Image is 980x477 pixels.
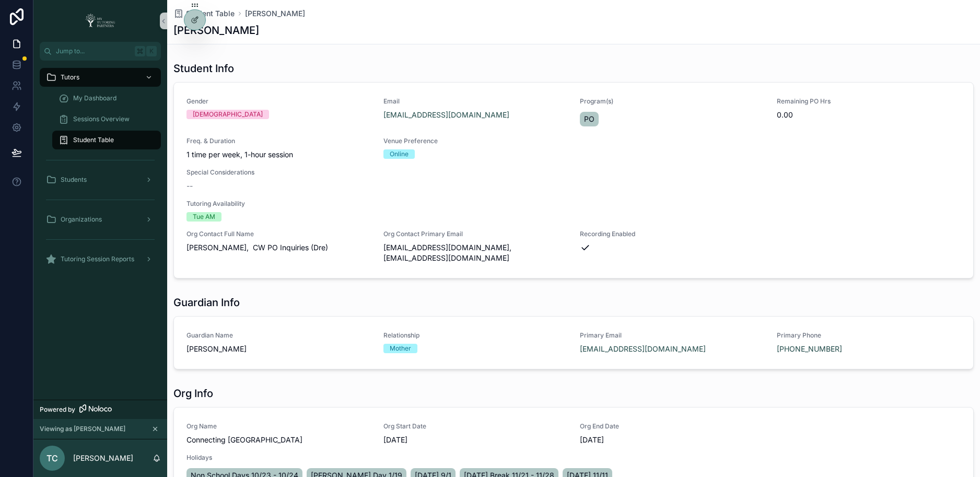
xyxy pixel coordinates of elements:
[383,422,568,431] span: Org Start Date
[580,331,764,340] span: Primary Email
[73,115,130,123] span: Sessions Overview
[40,405,75,414] span: Powered by
[173,61,234,76] h1: Student Info
[82,13,119,29] img: App logo
[383,110,509,120] a: [EMAIL_ADDRESS][DOMAIN_NAME]
[245,8,305,19] a: [PERSON_NAME]
[173,23,259,38] h1: [PERSON_NAME]
[186,422,371,431] span: Org Name
[40,210,161,229] a: Organizations
[173,8,235,19] a: Student Table
[186,149,371,160] span: 1 time per week, 1-hour session
[40,42,161,61] button: Jump to...K
[186,97,371,106] span: Gender
[33,400,167,419] a: Powered by
[61,255,134,263] span: Tutoring Session Reports
[777,344,842,354] a: [PHONE_NUMBER]
[147,47,156,55] span: K
[61,176,87,184] span: Students
[186,181,193,191] span: --
[73,136,114,144] span: Student Table
[777,110,961,120] span: 0.00
[390,344,411,353] div: Mother
[193,110,263,119] div: [DEMOGRAPHIC_DATA]
[580,435,764,445] span: [DATE]
[580,97,764,106] span: Program(s)
[40,68,161,87] a: Tutors
[186,331,371,340] span: Guardian Name
[383,331,568,340] span: Relationship
[186,8,235,19] span: Student Table
[61,73,79,82] span: Tutors
[584,114,594,124] span: PO
[186,230,371,238] span: Org Contact Full Name
[777,331,961,340] span: Primary Phone
[580,344,706,354] a: [EMAIL_ADDRESS][DOMAIN_NAME]
[186,435,371,445] span: Connecting [GEOGRAPHIC_DATA]
[61,215,102,224] span: Organizations
[186,168,961,177] span: Special Considerations
[73,453,133,463] p: [PERSON_NAME]
[52,131,161,149] a: Student Table
[580,422,764,431] span: Org End Date
[186,137,371,145] span: Freq. & Duration
[186,344,371,354] span: [PERSON_NAME]
[173,386,213,401] h1: Org Info
[52,110,161,129] a: Sessions Overview
[73,94,116,102] span: My Dashboard
[52,89,161,108] a: My Dashboard
[186,453,961,462] span: Holidays
[383,242,568,263] span: [EMAIL_ADDRESS][DOMAIN_NAME], [EMAIL_ADDRESS][DOMAIN_NAME]
[383,97,568,106] span: Email
[383,230,568,238] span: Org Contact Primary Email
[580,230,764,238] span: Recording Enabled
[186,200,961,208] span: Tutoring Availability
[46,452,58,464] span: TC
[777,97,961,106] span: Remaining PO Hrs
[56,47,131,55] span: Jump to...
[390,149,409,159] div: Online
[33,61,167,282] div: scrollable content
[40,425,125,433] span: Viewing as [PERSON_NAME]
[383,137,568,145] span: Venue Preference
[40,250,161,269] a: Tutoring Session Reports
[383,435,568,445] span: [DATE]
[186,242,371,253] span: [PERSON_NAME], CW PO Inquiries (Dre)
[193,212,215,222] div: Tue AM
[40,170,161,189] a: Students
[173,295,240,310] h1: Guardian Info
